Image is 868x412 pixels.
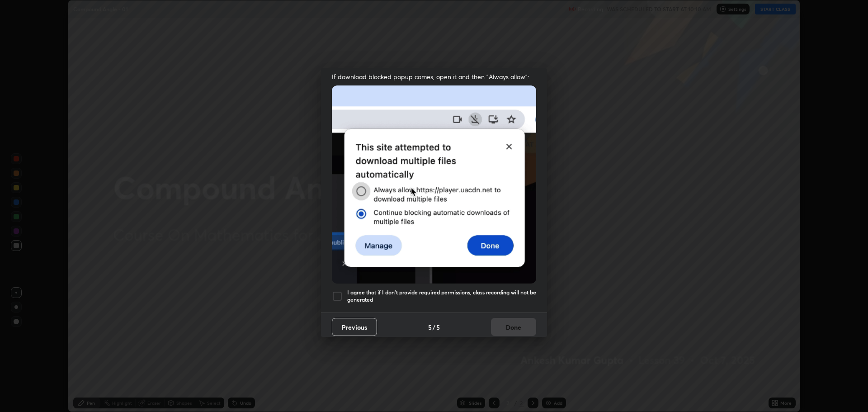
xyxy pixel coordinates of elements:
[332,72,536,81] span: If download blocked popup comes, open it and then "Always allow":
[347,289,536,303] h5: I agree that if I don't provide required permissions, class recording will not be generated
[428,322,432,332] h4: 5
[332,318,377,336] button: Previous
[433,322,435,332] h4: /
[332,85,536,283] img: downloads-permission-blocked.gif
[436,322,440,332] h4: 5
